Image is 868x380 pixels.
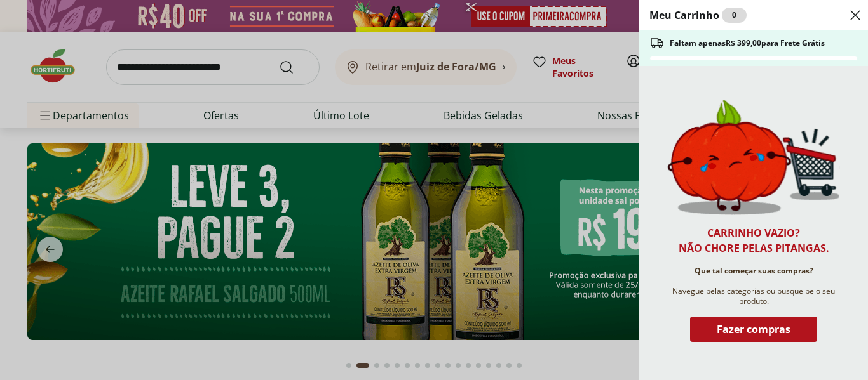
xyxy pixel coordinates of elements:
[670,38,825,48] span: Faltam apenas R$ 399,00 para Frete Grátis
[667,100,840,215] img: Carrinho vazio
[679,225,829,256] h2: Carrinho vazio? Não chore pelas pitangas.
[717,324,790,334] span: Fazer compras
[690,317,817,347] button: Fazer compras
[667,286,840,306] span: Navegue pelas categorias ou busque pelo seu produto.
[695,266,813,276] span: Que tal começar suas compras?
[649,8,747,23] h2: Meu Carrinho
[722,8,747,23] div: 0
